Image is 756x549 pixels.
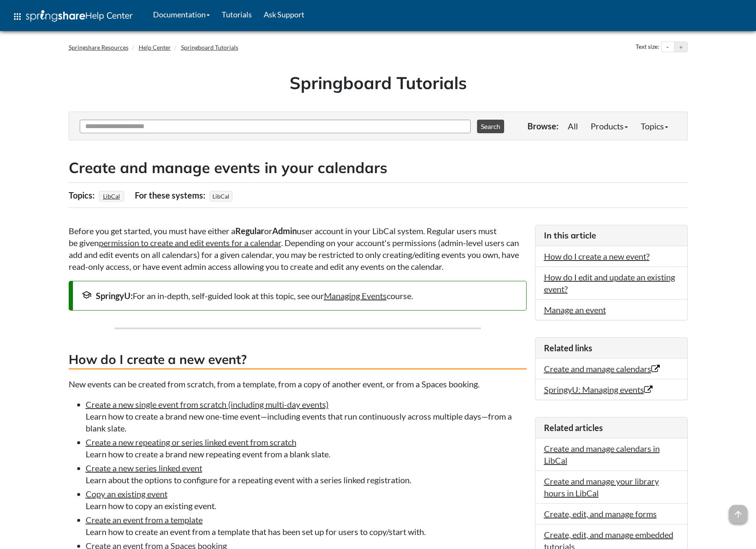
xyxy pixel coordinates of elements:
[147,4,216,25] a: Documentation
[85,10,133,21] span: Help Center
[216,4,258,25] a: Tutorials
[258,4,310,25] a: Ask Support
[81,290,92,300] span: school
[729,506,748,516] a: arrow_upward
[209,191,232,202] span: LibCal
[272,226,297,236] strong: Admin
[12,11,22,22] span: apps
[86,437,296,447] a: Create a new repeating or series linked event from scratch
[634,42,661,53] div: Text size:
[324,291,387,301] a: Managing Events
[544,384,653,395] a: SpringyU: Managing events
[527,120,558,132] p: Browse:
[96,291,133,301] strong: SpringyU:
[99,238,281,248] a: permission to create and edit events for a calendar
[544,509,657,519] a: Create, edit, and manage forms
[86,515,203,525] a: Create an event from a template
[584,118,634,134] a: Products
[86,463,202,473] a: Create a new series linked event
[675,42,687,52] button: Increase text size
[26,10,85,22] img: Springshare
[729,505,748,524] span: arrow_upward
[544,423,603,433] span: Related articles
[181,44,238,51] a: Springboard Tutorials
[86,488,527,512] li: Learn how to copy an existing event.
[86,514,527,538] li: Learn how to create an event from a template that has been set up for users to copy/start with.
[75,71,681,95] h1: Springboard Tutorials
[69,225,527,272] p: Before you get started, you must have either a or user account in your LibCal system. Regular use...
[139,44,171,51] a: Help Center
[544,443,660,465] a: Create and manage calendars in LibCal
[544,364,660,374] a: Create and manage calendars
[81,290,518,302] div: For an in-depth, self-guided look at this topic, see our course.
[544,272,675,294] a: How do I edit and update an existing event?
[86,462,527,486] li: Learn about the options to configure for a repeating event with a series linked registration.
[477,120,504,133] button: Search
[544,305,606,315] a: Manage an event
[86,398,527,434] li: Learn how to create a brand new one-time event—including events that run continuously across mult...
[235,226,264,236] strong: Regular
[634,118,675,134] a: Topics
[102,190,121,202] a: LibCal
[69,187,97,203] div: Topics:
[69,157,688,178] h2: Create and manage events in your calendars
[661,42,674,52] button: Decrease text size
[86,436,527,460] li: Learn how to create a brand new repeating event from a blank slate.
[86,489,167,499] a: Copy an existing event
[6,4,139,29] a: apps Help Center
[544,230,679,241] h3: In this article
[561,118,584,134] a: All
[544,343,592,353] span: Related links
[544,251,650,261] a: How do I create a new event?
[86,399,329,409] a: Create a new single event from scratch (including multi-day events)
[69,44,128,51] a: Springshare Resources
[135,187,207,203] div: For these systems:
[69,378,527,390] p: New events can be created from scratch, from a template, from a copy of another event, or from a ...
[544,476,659,498] a: Create and manage your library hours in LibCal
[69,350,527,370] h3: How do I create a new event?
